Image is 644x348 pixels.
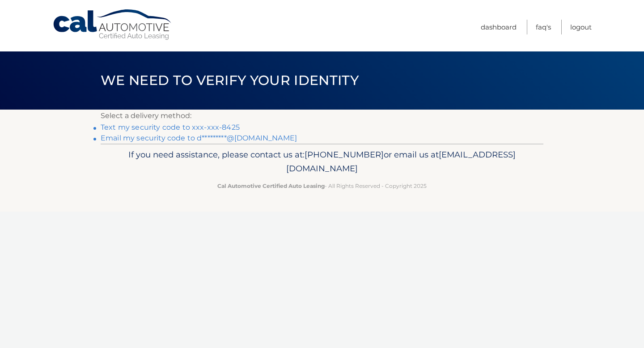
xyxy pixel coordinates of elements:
strong: Cal Automotive Certified Auto Leasing [217,182,325,189]
a: Text my security code to xxx-xxx-8425 [101,123,240,132]
p: If you need assistance, please contact us at: or email us at [106,148,538,176]
a: Email my security code to d*********@[DOMAIN_NAME] [101,134,297,142]
a: Logout [570,20,592,34]
span: [PHONE_NUMBER] [305,149,384,160]
a: FAQ's [536,20,551,34]
p: Select a delivery method: [101,110,543,122]
p: - All Rights Reserved - Copyright 2025 [106,181,538,191]
a: Dashboard [481,20,517,34]
a: Cal Automotive [52,9,173,41]
span: We need to verify your identity [101,72,359,89]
